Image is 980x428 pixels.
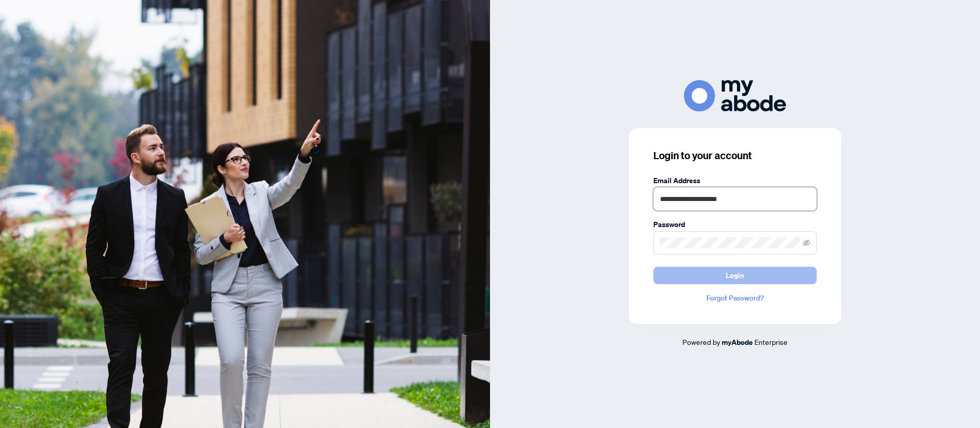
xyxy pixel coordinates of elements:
[682,337,720,346] span: Powered by
[684,80,786,111] img: ma-logo
[722,337,753,348] a: myAbode
[726,267,744,284] span: Login
[653,219,817,230] label: Password
[754,337,788,346] span: Enterprise
[653,267,817,284] button: Login
[653,292,817,304] a: Forgot Password?
[803,239,810,246] span: eye-invisible
[653,175,817,186] label: Email Address
[653,148,817,163] h3: Login to your account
